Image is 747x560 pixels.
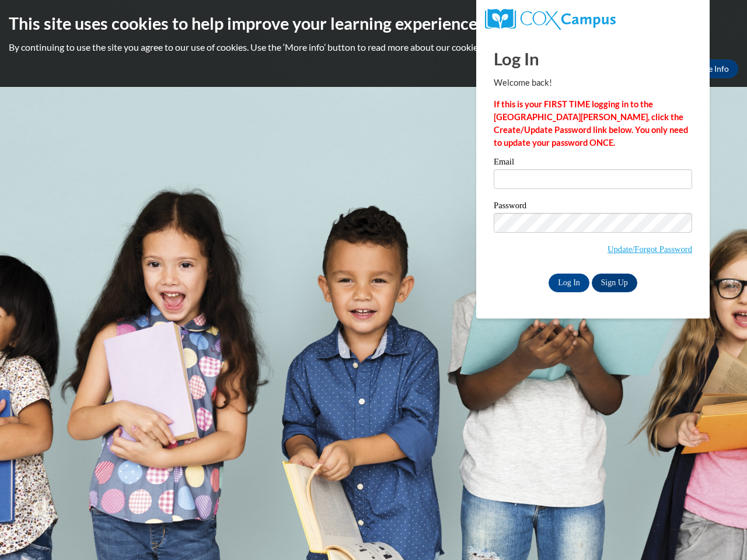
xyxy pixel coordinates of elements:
p: By continuing to use the site you agree to our use of cookies. Use the ‘More info’ button to read... [9,41,738,54]
img: COX Campus [485,9,616,30]
a: Update/Forgot Password [608,244,692,254]
input: Log In [549,274,589,292]
h2: This site uses cookies to help improve your learning experience. [9,12,738,35]
a: Sign Up [592,274,637,292]
strong: If this is your FIRST TIME logging in to the [GEOGRAPHIC_DATA][PERSON_NAME], click the Create/Upd... [494,99,688,148]
label: Password [494,201,692,213]
p: Welcome back! [494,76,692,89]
a: More Info [683,60,738,78]
h1: Log In [494,47,692,71]
label: Email [494,157,692,169]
